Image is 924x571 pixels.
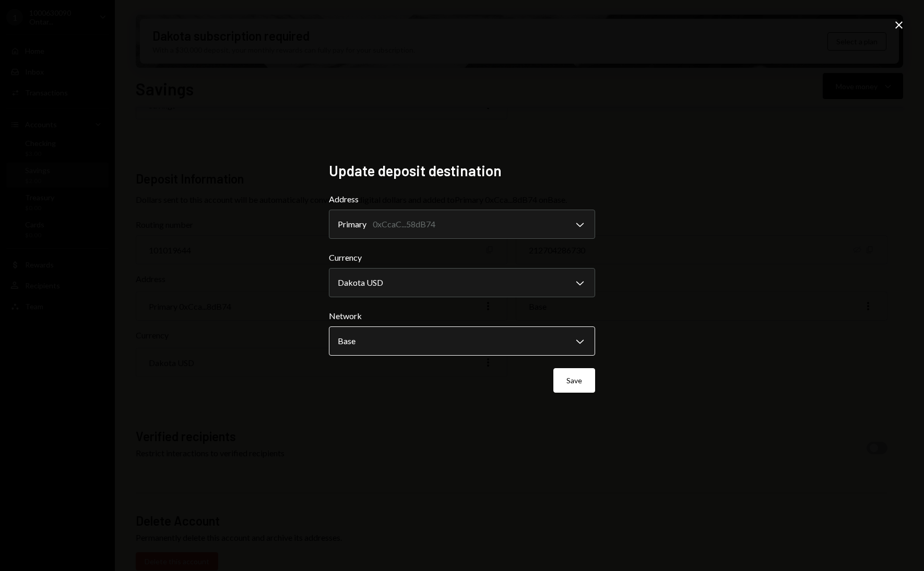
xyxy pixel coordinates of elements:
[329,210,595,239] button: Address
[329,326,595,356] button: Network
[373,218,435,230] div: 0xCcaC...58dB74
[329,310,595,322] label: Network
[553,368,595,393] button: Save
[329,193,595,205] label: Address
[329,268,595,297] button: Currency
[329,161,595,181] h2: Update deposit destination
[329,251,595,264] label: Currency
